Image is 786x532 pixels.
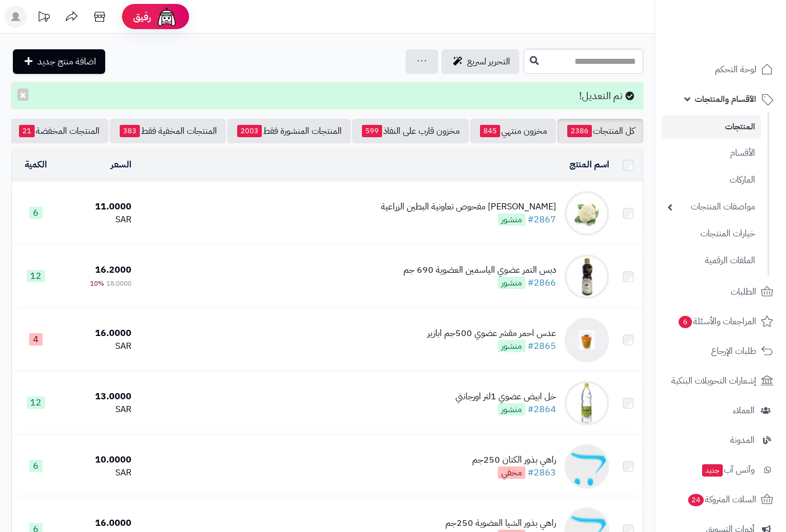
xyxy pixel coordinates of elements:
[381,200,556,213] div: [PERSON_NAME] مفحوص تعاونية البطين الزراعية
[701,462,755,478] span: وآتس آب
[29,207,43,219] span: 6
[64,213,131,226] div: SAR
[677,314,756,329] span: المراجعات والأسئلة
[467,55,510,68] span: التحرير لسريع
[662,249,761,273] a: الملفات الرقمية
[29,460,43,472] span: 6
[557,119,643,143] a: كل المنتجات2386
[29,333,43,346] span: 4
[528,276,556,290] a: #2866
[710,8,775,32] img: logo-2.png
[662,338,779,365] a: طلبات الإرجاع
[64,517,131,530] div: 16.0000
[671,373,756,389] span: إشعارات التحويلات البنكية
[95,263,131,277] span: 16.2000
[90,278,104,288] span: 10%
[688,493,704,507] span: 24
[498,466,525,479] span: مخفي
[470,119,556,143] a: مخزون منتهي845
[662,397,779,424] a: العملاء
[64,327,131,340] div: 16.0000
[662,308,779,335] a: المراجعات والأسئلة6
[564,381,609,426] img: خل ابيض عضوي 1لتر اورجانتي
[64,403,131,416] div: SAR
[64,390,131,403] div: 13.0000
[528,339,556,353] a: #2865
[564,191,609,236] img: زهرة حبه مفحوص تعاونية البطين الزراعية
[30,6,58,31] a: تحديثات المنصة
[715,62,756,77] span: لوحة التحكم
[480,125,500,137] span: 845
[687,492,756,507] span: السلات المتروكة
[110,119,226,143] a: المنتجات المخفية فقط383
[111,158,131,171] a: السعر
[427,327,556,340] div: عدس احمر مقشر عضوي 500جم ابازير
[64,200,131,213] div: 11.0000
[13,49,105,74] a: اضافة منتج جديد
[455,390,556,403] div: خل ابيض عضوي 1لتر اورجانتي
[27,270,45,282] span: 12
[362,125,382,137] span: 599
[106,278,131,288] span: 18.0000
[662,427,779,454] a: المدونة
[528,403,556,416] a: #2864
[64,466,131,479] div: SAR
[498,277,525,289] span: منشور
[445,517,556,530] div: راهي بذور الشيا العضوية 250جم
[711,343,756,359] span: طلبات الإرجاع
[564,444,609,489] img: راهي بذور الكتان 250جم
[733,403,755,418] span: العملاء
[662,115,761,138] a: المنتجات
[662,222,761,246] a: خيارات المنتجات
[567,125,592,137] span: 2386
[27,396,45,409] span: 12
[731,284,756,300] span: الطلبات
[64,340,131,353] div: SAR
[528,466,556,479] a: #2863
[25,158,47,171] a: الكمية
[498,403,525,416] span: منشور
[237,125,262,137] span: 2003
[403,264,556,277] div: دبس التمر عضوي الياسمين العضوية 690 جم
[662,456,779,483] a: وآتس آبجديد
[662,141,761,165] a: الأقسام
[662,195,761,219] a: مواصفات المنتجات
[662,168,761,192] a: الماركات
[37,55,96,68] span: اضافة منتج جديد
[498,213,525,226] span: منشور
[702,464,723,477] span: جديد
[64,454,131,466] div: 10.0000
[662,367,779,394] a: إشعارات التحويلات البنكية
[11,82,643,109] div: تم التعديل!
[678,315,693,329] span: 6
[352,119,469,143] a: مخزون قارب على النفاذ599
[498,340,525,352] span: منشور
[227,119,351,143] a: المنتجات المنشورة فقط2003
[695,91,756,107] span: الأقسام والمنتجات
[662,486,779,513] a: السلات المتروكة24
[528,213,556,226] a: #2867
[662,278,779,305] a: الطلبات
[9,119,109,143] a: المنتجات المخفضة21
[564,318,609,362] img: عدس احمر مقشر عضوي 500جم ابازير
[120,125,140,137] span: 383
[730,432,755,448] span: المدونة
[133,10,151,24] span: رفيق
[472,454,556,466] div: راهي بذور الكتان 250جم
[570,158,609,171] a: اسم المنتج
[17,88,29,101] button: ×
[564,254,609,299] img: دبس التمر عضوي الياسمين العضوية 690 جم
[19,125,35,137] span: 21
[156,6,178,28] img: ai-face.png
[662,56,779,83] a: لوحة التحكم
[441,49,519,74] a: التحرير لسريع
